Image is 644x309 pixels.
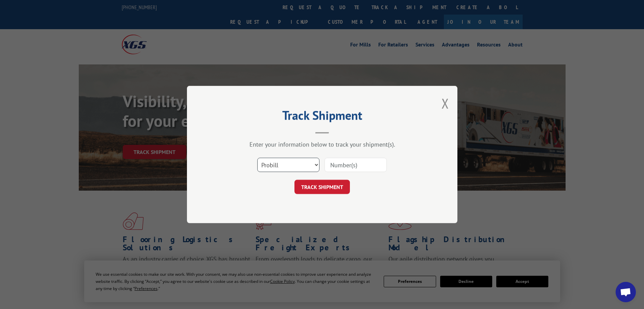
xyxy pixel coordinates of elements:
[221,111,424,123] h2: Track Shipment
[325,158,387,172] input: Number(s)
[616,282,636,302] div: Open chat
[294,180,350,194] button: TRACK SHIPMENT
[221,140,424,148] div: Enter your information below to track your shipment(s).
[442,94,449,112] button: Close modal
